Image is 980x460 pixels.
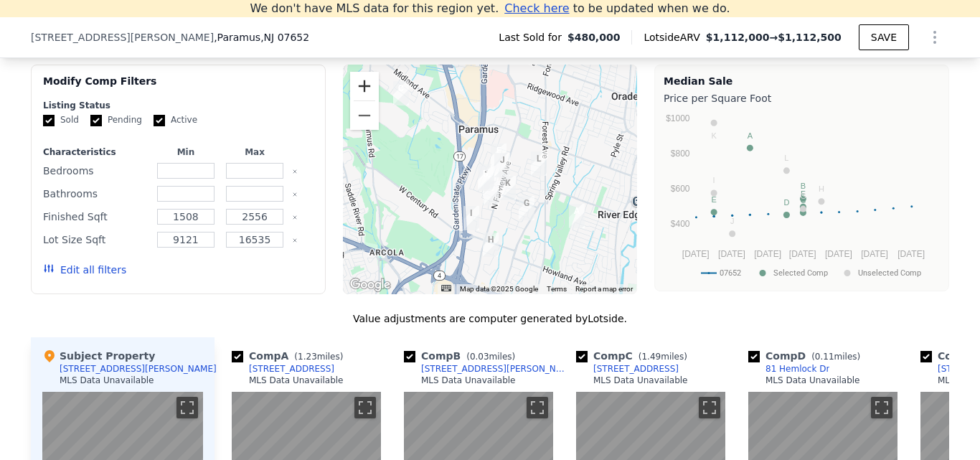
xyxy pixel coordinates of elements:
span: ( miles) [806,352,866,362]
div: Comp D [748,349,866,363]
span: , NJ 07652 [260,32,309,43]
span: Check here [504,1,569,15]
div: [STREET_ADDRESS][PERSON_NAME] [60,363,217,375]
div: Min [154,146,217,158]
div: MLS Data Unavailable [60,375,154,386]
div: Value adjustments are computer generated by Lotside . [31,311,949,326]
span: 0.03 [470,352,489,362]
text: B [801,182,806,190]
text: $600 [671,184,690,194]
div: 206 Coombs Dr [519,196,534,220]
div: MLS Data Unavailable [249,375,344,386]
label: Active [154,114,197,126]
button: Show Options [920,23,949,52]
div: Bathrooms [43,184,149,204]
text: [DATE] [682,249,710,259]
div: Lot Size Sqft [43,230,149,250]
div: 253 Gorden Dr [479,164,494,189]
img: Google [347,276,394,294]
text: Selected Comp [773,268,828,278]
text: 07652 [720,268,741,278]
button: Toggle fullscreen view [176,397,198,418]
div: Modify Comp Filters [43,74,314,100]
button: Keyboard shortcuts [441,285,451,291]
span: $480,000 [567,30,621,44]
button: Clear [292,238,298,243]
span: ( miles) [461,352,521,362]
span: → [706,30,842,44]
text: $400 [671,219,690,229]
text: D [783,198,789,207]
div: Comp A [232,349,349,363]
div: 134 Morningside Rd [393,81,409,105]
span: Map data ©2025 Google [460,285,538,293]
span: 1.23 [298,352,317,362]
text: [DATE] [754,249,781,259]
text: F [801,189,806,198]
button: Toggle fullscreen view [699,397,720,418]
span: $1,112,500 [778,32,842,43]
span: 0.11 [815,352,834,362]
div: Bedrooms [43,161,149,181]
a: Terms (opens in new tab) [547,285,567,293]
div: 247 Gorden Dr [478,166,494,191]
button: Clear [292,215,298,220]
button: Edit all filters [43,263,126,277]
div: Characteristics [43,146,149,158]
a: Open this area in Google Maps (opens a new window) [347,276,394,294]
a: Report a map error [575,285,633,293]
text: I [713,176,715,184]
div: 17 Broad Ave [463,206,479,230]
div: 140 Haase Ave [500,176,516,200]
div: Comp B [404,349,521,363]
text: K [711,131,717,140]
div: [STREET_ADDRESS] [249,363,334,375]
button: Clear [292,169,298,174]
text: $800 [671,149,690,159]
div: 80 Colgate Ave [483,233,499,257]
text: H [819,184,824,193]
text: [DATE] [861,249,888,259]
div: Subject Property [42,349,155,363]
div: 555 5th Ave [569,204,585,228]
text: C [800,196,806,205]
div: Listing Status [43,100,314,111]
a: [STREET_ADDRESS][PERSON_NAME] [404,363,570,375]
text: [DATE] [718,249,745,259]
a: [STREET_ADDRESS] [576,363,679,375]
div: Finished Sqft [43,207,149,227]
label: Pending [90,114,142,126]
span: Lotside ARV [644,30,705,44]
span: , Paramus [214,30,309,44]
div: MLS Data Unavailable [593,375,688,386]
div: 81 Hemlock Dr [765,363,829,375]
text: L [784,154,788,162]
button: Zoom out [350,101,379,130]
svg: A chart. [664,108,940,288]
div: 299 N Farview Ave [494,153,510,177]
text: G [800,192,806,200]
text: J [730,217,735,225]
div: Max [223,146,286,158]
span: ( miles) [633,352,693,362]
label: Sold [43,114,79,126]
div: MLS Data Unavailable [765,375,860,386]
span: ( miles) [288,352,349,362]
text: [DATE] [825,249,852,259]
input: Pending [90,115,102,126]
span: [STREET_ADDRESS][PERSON_NAME] [31,30,214,44]
text: A [748,131,753,140]
div: Median Sale [664,74,940,88]
div: 349 Bullard Ave [531,151,547,176]
text: [DATE] [897,249,925,259]
input: Active [154,115,165,126]
input: Sold [43,115,55,126]
text: [DATE] [789,249,816,259]
button: Toggle fullscreen view [527,397,548,418]
text: $1000 [666,113,690,123]
a: 81 Hemlock Dr [748,363,829,375]
div: [STREET_ADDRESS] [593,363,679,375]
span: $1,112,000 [706,32,770,43]
div: MLS Data Unavailable [421,375,516,386]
